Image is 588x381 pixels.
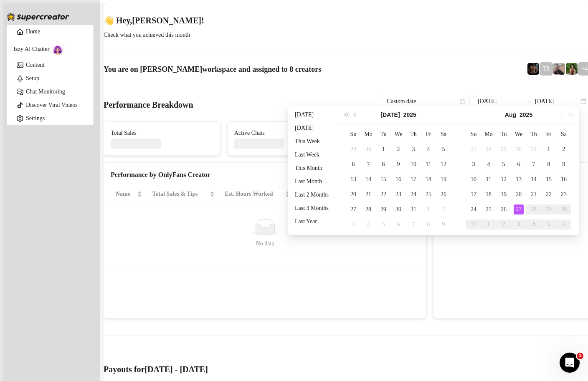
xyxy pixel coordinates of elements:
th: Chat Conversion [350,186,419,202]
div: Sales by OnlyFans Creator [440,169,584,180]
div: No data [119,239,411,248]
a: Settings [26,115,45,121]
h4: Performance Breakdown [104,99,193,111]
span: + 4 [582,64,588,73]
span: Chat Conversion [355,189,408,199]
span: Sales / Hour [300,189,339,199]
span: 1 [577,353,583,359]
img: Trent [527,63,539,75]
a: Setup [26,75,39,81]
a: Home [26,28,40,35]
img: AI Chatter [53,43,66,55]
img: logo-BBDzfeDw.svg [7,13,69,21]
span: Messages Sent [358,129,461,138]
span: 8 [289,65,293,73]
span: Custom date [387,95,464,108]
span: Total Sales & Tips [152,189,208,199]
span: calendar [460,99,465,104]
div: Est. Hours Worked [225,189,284,199]
span: Name [116,189,135,199]
span: Active Chats [234,129,337,138]
h1: You are on workspace and assigned to creators [104,65,321,74]
a: Discover Viral Videos [26,102,78,108]
input: End date [535,97,579,106]
th: Name [111,186,147,202]
a: Chat Monitoring [26,88,65,95]
iframe: Intercom live chat [560,353,580,373]
span: TR [542,64,550,73]
span: [PERSON_NAME] [140,65,202,73]
a: Content [26,62,44,68]
div: Performance by OnlyFans Creator [111,169,419,180]
span: to [525,98,532,105]
input: Start date [478,97,522,106]
span: Izzy AI Chatter [13,45,49,54]
th: Sales / Hour [295,186,350,202]
span: swap-right [525,98,532,105]
th: Total Sales & Tips [147,186,220,202]
img: LC [553,63,565,75]
img: Nathaniel [566,63,578,75]
span: Total Sales [111,129,213,138]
